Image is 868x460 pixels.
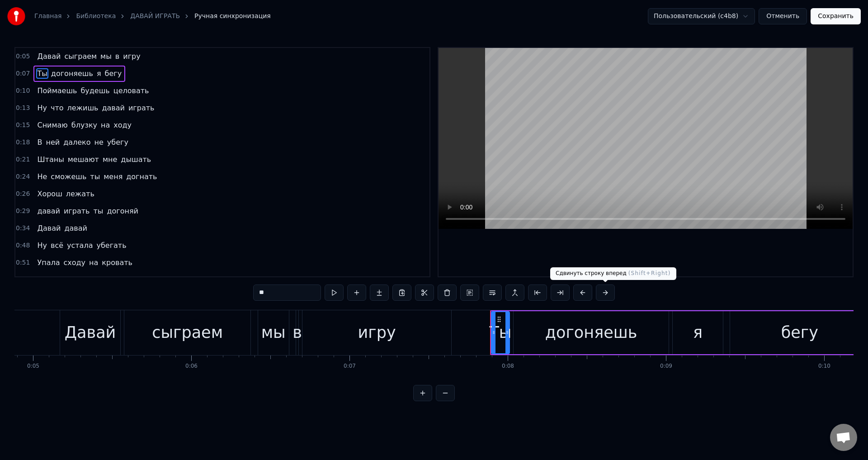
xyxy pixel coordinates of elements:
[36,189,63,199] span: Хорош
[101,103,126,113] span: давай
[36,257,61,268] span: Упала
[16,275,30,285] span: 0:54
[36,137,43,147] span: В
[36,240,48,251] span: Ну
[96,68,102,79] span: я
[16,138,30,147] span: 0:18
[63,223,88,233] span: давай
[550,267,676,280] div: Сдвинуть строку вперед
[100,120,111,130] span: на
[489,321,511,345] div: Ты
[104,68,123,79] span: бегу
[50,171,87,182] span: сможешь
[45,137,61,147] span: ней
[50,240,64,251] span: всё
[80,85,110,96] span: будешь
[66,103,99,113] span: лежишь
[16,155,30,164] span: 0:21
[261,321,286,345] div: мы
[344,363,356,370] div: 0:07
[16,104,30,113] span: 0:13
[76,12,116,21] a: Библиотека
[16,172,30,181] span: 0:24
[102,154,118,165] span: мне
[50,103,65,113] span: что
[36,120,68,130] span: Снимаю
[358,321,396,345] div: игру
[89,171,101,182] span: ты
[36,103,48,113] span: Ну
[185,363,198,370] div: 0:06
[36,68,48,79] span: Ты
[65,321,116,345] div: Давай
[16,224,30,233] span: 0:34
[101,257,133,268] span: кровать
[759,8,807,24] button: Отменить
[65,189,95,199] span: лежать
[16,207,30,216] span: 0:29
[16,241,30,250] span: 0:48
[113,85,150,96] span: целовать
[63,206,91,216] span: играть
[88,257,99,268] span: на
[36,275,48,285] span: Ты
[50,275,72,285] span: даже
[660,363,672,370] div: 0:09
[194,12,271,21] span: Ручная синхронизация
[36,223,61,233] span: Давай
[130,12,180,21] a: ДАВАЙ ИГРАТЬ
[63,51,98,62] span: сыграем
[122,51,141,62] span: игру
[94,137,104,147] span: не
[16,258,30,267] span: 0:51
[74,275,85,285] span: не
[811,8,861,24] button: Сохранить
[36,85,78,96] span: Поймаешь
[36,171,48,182] span: Не
[67,154,100,165] span: мешают
[127,103,156,113] span: играть
[781,321,818,345] div: бегу
[34,12,271,21] nav: breadcrumb
[106,206,139,216] span: догоняй
[71,120,98,130] span: блузку
[34,12,61,21] a: Главная
[36,51,61,62] span: Давай
[63,257,87,268] span: сходу
[16,69,30,78] span: 0:07
[818,363,830,370] div: 0:10
[66,240,94,251] span: устала
[693,321,703,345] div: я
[7,7,25,25] img: youka
[113,120,132,130] span: ходу
[36,154,65,165] span: Штаны
[36,206,61,216] span: давай
[92,206,104,216] span: ты
[27,363,39,370] div: 0:05
[16,86,30,95] span: 0:10
[830,424,857,451] a: Открытый чат
[120,154,152,165] span: дышать
[123,275,150,285] span: встать
[628,270,671,276] span: ( Shift+Right )
[114,51,120,62] span: в
[95,240,127,251] span: убегать
[50,68,94,79] span: догоняешь
[99,51,113,62] span: мы
[125,171,158,182] span: догнать
[87,275,121,285] span: пытался
[106,137,129,147] span: убегу
[103,171,123,182] span: меня
[16,121,30,130] span: 0:15
[62,137,91,147] span: далеко
[16,52,30,61] span: 0:05
[292,321,302,345] div: в
[502,363,514,370] div: 0:08
[16,190,30,199] span: 0:26
[545,321,637,345] div: догоняешь
[152,321,223,345] div: сыграем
